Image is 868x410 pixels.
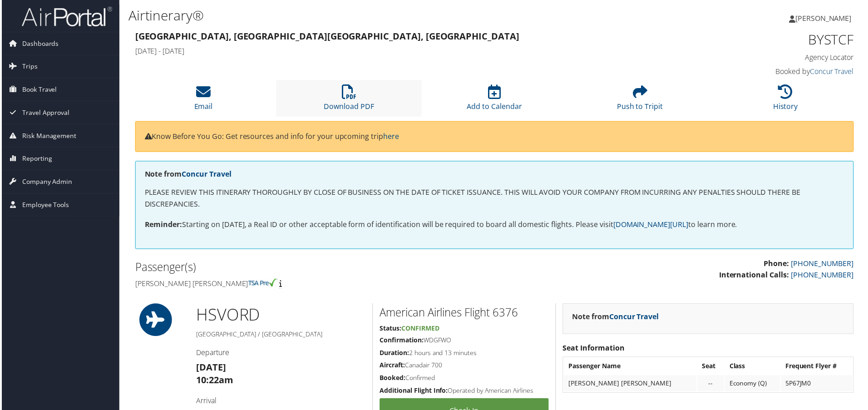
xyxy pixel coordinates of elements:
strong: Note from [143,170,231,180]
strong: [DATE] [195,363,225,375]
th: Frequent Flyer # [783,360,854,376]
strong: Aircraft: [380,362,405,371]
img: tsa-precheck.png [247,280,277,288]
strong: Status: [380,325,401,334]
strong: 10:22am [195,375,232,388]
p: PLEASE REVIEW THIS ITINERARY THOROUGHLY BY CLOSE OF BUSINESS ON THE DATE OF TICKET ISSUANCE. THIS... [143,188,846,211]
strong: Booked: [380,375,405,384]
span: Trips [20,55,36,78]
h5: WDGFWO [380,337,549,346]
strong: International Calls: [720,271,791,281]
strong: Additional Flight Info: [380,388,448,396]
h2: Passenger(s) [134,261,488,276]
a: [PHONE_NUMBER] [793,271,856,281]
a: History [775,90,800,112]
span: Travel Approval [20,102,68,124]
th: Class [726,360,782,376]
span: Book Travel [20,79,55,101]
strong: Seat Information [563,345,626,355]
a: [PERSON_NAME] [791,5,863,32]
span: Employee Tools [20,194,68,217]
h1: HSV ORD [195,305,365,327]
th: Passenger Name [565,360,698,376]
h1: Airtinerary® [127,6,617,25]
strong: Note from [573,313,660,323]
strong: Phone: [765,260,791,270]
img: airportal-logo.png [20,6,111,27]
th: Seat [699,360,725,376]
a: [PHONE_NUMBER] [793,260,856,270]
a: Concur Travel [181,170,231,180]
a: Add to Calendar [467,90,523,112]
a: Push to Tripit [618,90,664,112]
strong: [GEOGRAPHIC_DATA], [GEOGRAPHIC_DATA] [GEOGRAPHIC_DATA], [GEOGRAPHIC_DATA] [134,30,520,42]
strong: Duration: [380,350,409,359]
h2: American Airlines Flight 6376 [380,306,549,321]
h5: Operated by American Airlines [380,388,549,397]
h5: Confirmed [380,375,549,384]
span: Confirmed [401,325,439,334]
td: [PERSON_NAME] [PERSON_NAME] [565,377,698,393]
a: Concur Travel [812,67,856,77]
td: 5P67JM0 [783,377,854,393]
a: Concur Travel [610,313,660,323]
h4: [DATE] - [DATE] [134,46,672,56]
span: Reporting [20,148,50,171]
p: Know Before You Go: Get resources and info for your upcoming trip [143,131,846,143]
div: -- [703,381,721,389]
h4: Booked by [686,67,856,77]
h4: [PERSON_NAME] [PERSON_NAME] [134,280,488,290]
span: Risk Management [20,125,75,148]
strong: Confirmation: [380,337,424,346]
a: [DOMAIN_NAME][URL] [614,220,690,230]
h4: Departure [195,349,365,359]
h1: BYSTCF [686,30,856,49]
p: Starting on [DATE], a Real ID or other acceptable form of identification will be required to boar... [143,220,846,232]
span: [PERSON_NAME] [797,13,853,23]
h5: [GEOGRAPHIC_DATA] / [GEOGRAPHIC_DATA] [195,331,365,340]
h5: Canadair 700 [380,362,549,371]
a: Download PDF [324,90,374,112]
span: Dashboards [20,32,57,55]
span: Company Admin [20,171,71,194]
h5: 2 hours and 13 minutes [380,350,549,359]
h4: Agency Locator [686,53,856,63]
h4: Arrival [195,397,365,407]
strong: Reminder: [143,220,181,230]
a: here [383,132,399,142]
a: Email [193,90,212,112]
td: Economy (Q) [726,377,782,393]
